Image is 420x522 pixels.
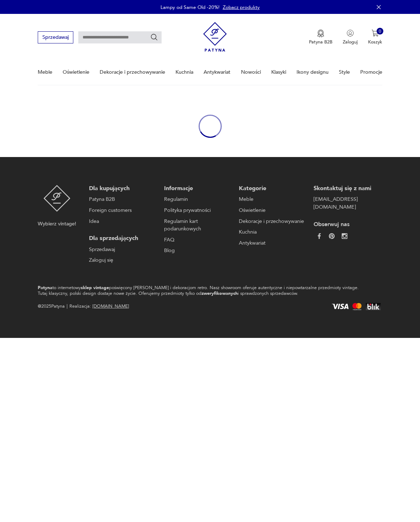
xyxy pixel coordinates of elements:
strong: sklep vintage [81,285,109,291]
a: Blog [164,247,229,255]
p: Koszyk [368,39,382,45]
a: Ikony designu [296,60,329,84]
a: Sprzedawaj [38,36,73,40]
img: BLIK [364,303,382,310]
img: Ikonka użytkownika [347,30,354,37]
p: Dla kupujących [89,185,154,193]
p: Dla sprzedających [89,235,154,242]
a: Oświetlenie [63,60,89,84]
p: Patyna B2B [309,39,332,45]
img: da9060093f698e4c3cedc1453eec5031.webp [316,233,322,239]
img: Ikona medalu [317,30,324,37]
p: to internetowy poświęcony [PERSON_NAME] i dekoracjom retro. Nasz showroom oferuje autentyczne i n... [38,285,360,296]
a: Kuchnia [239,228,304,236]
a: Klasyki [271,60,286,84]
button: Szukaj [150,33,158,41]
a: Patyna B2B [89,195,154,203]
a: Regulamin kart podarunkowych [164,218,229,233]
a: [EMAIL_ADDRESS][DOMAIN_NAME] [314,195,379,211]
strong: zweryfikowanych [201,290,238,297]
strong: Patyna [38,285,52,291]
p: Skontaktuj się z nami [314,185,379,193]
p: Kategorie [239,185,304,193]
img: Patyna - sklep z meblami i dekoracjami vintage [43,185,71,212]
a: Promocje [360,60,382,84]
span: @ 2025 Patyna [38,303,65,310]
a: Foreign customers [89,207,154,214]
a: Antykwariat [204,60,230,84]
img: Patyna - sklep z meblami i dekoracjami vintage [203,20,227,54]
button: 0Koszyk [368,30,382,45]
img: 37d27d81a828e637adc9f9cb2e3d3a8a.webp [329,233,335,239]
a: Ikona medaluPatyna B2B [309,30,332,45]
p: Obserwuj nas [314,221,379,229]
a: [DOMAIN_NAME] [93,303,129,309]
a: Polityka prywatności [164,207,229,214]
a: Style [339,60,350,84]
a: Sprzedawaj [89,246,154,254]
a: Antykwariat [239,239,304,247]
button: Sprzedawaj [38,31,73,43]
img: Visa [330,304,350,309]
a: Kuchnia [175,60,193,84]
a: Meble [38,60,52,84]
p: Zaloguj [343,39,358,45]
button: Patyna B2B [309,30,332,45]
a: Zobacz produkty [223,4,260,11]
button: Zaloguj [343,30,358,45]
a: Dekoracje i przechowywanie [100,60,165,84]
a: Zaloguj się [89,256,154,264]
img: Mastercard [351,303,363,310]
p: Wybierz vintage! [38,220,76,228]
div: | [67,303,68,310]
a: Dekoracje i przechowywanie [239,218,304,225]
a: Regulamin [164,195,229,203]
a: Oświetlenie [239,207,304,214]
a: FAQ [164,236,229,244]
a: Nowości [241,60,261,84]
div: 0 [377,28,384,35]
a: Idea [89,218,154,225]
img: Ikona koszyka [372,30,379,37]
p: Informacje [164,185,229,193]
p: Lampy od Same Old -20%! [161,4,220,11]
img: c2fd9cf7f39615d9d6839a72ae8e59e5.webp [342,233,347,239]
span: Realizacja: [69,303,129,310]
a: Meble [239,195,304,203]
